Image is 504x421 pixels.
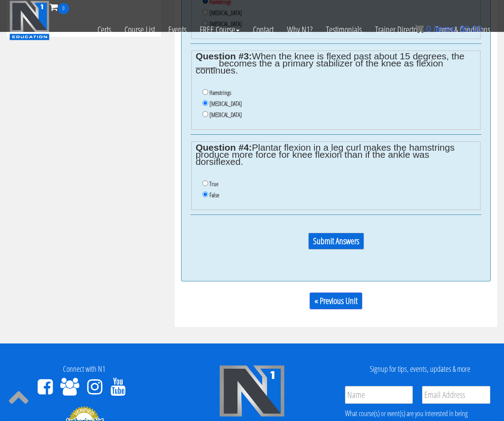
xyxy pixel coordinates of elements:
[422,386,490,404] input: Email Address
[415,24,424,33] img: icon11.png
[434,24,457,34] span: items:
[91,14,118,45] a: Certs
[460,24,482,34] bdi: 0.00
[193,14,246,45] a: FREE Course
[343,365,497,374] h4: Signup for tips, events, updates & more
[460,24,465,34] span: $
[209,180,218,187] label: True
[415,24,482,34] a: 0 items: $0.00
[426,24,431,34] span: 0
[9,0,50,40] img: n1-education
[280,14,319,45] a: Why N1?
[209,100,242,107] label: [MEDICAL_DATA]
[196,53,477,74] legend: When the knee is flexed past about 15 degrees, the ____ becomes the a primary stabilizer of the k...
[196,144,477,165] legend: Plantar flexion in a leg curl makes the hamstrings produce more force for knee flexion than if th...
[196,51,252,61] strong: Question #3:
[209,111,242,118] label: [MEDICAL_DATA]
[118,14,162,45] a: Course List
[209,191,219,199] label: False
[7,365,161,374] h4: Connect with N1
[50,1,69,13] a: 0
[429,14,497,45] a: Terms & Conditions
[319,14,368,45] a: Testimonials
[246,14,280,45] a: Contact
[196,142,252,152] strong: Question #4:
[162,14,193,45] a: Events
[368,14,429,45] a: Trainer Directory
[345,386,413,404] input: Name
[58,3,69,14] span: 0
[308,233,364,249] input: Submit Answers
[310,292,362,309] a: « Previous Unit
[209,89,231,96] label: Hamstrings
